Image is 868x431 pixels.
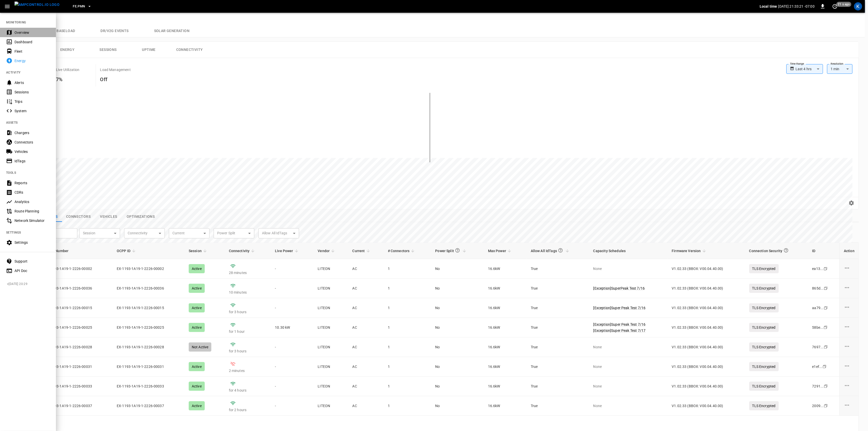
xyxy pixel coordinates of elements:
img: ampcontrol.io logo [14,2,60,8]
div: Network Simulator [14,218,50,223]
div: Support [14,259,50,264]
div: profile-icon [854,2,862,10]
div: Connectors [14,140,50,145]
span: FE.PMN [73,4,85,9]
button: set refresh interval [831,2,839,10]
div: Vehicles [14,149,50,154]
div: System [14,108,50,113]
div: Fleet [14,49,50,54]
span: 21 s ago [836,2,851,7]
div: Trips [14,99,50,104]
p: Local time [760,4,777,9]
div: Overview [14,30,50,35]
div: IdTags [14,159,50,164]
div: Sessions [14,90,50,95]
div: CDRs [14,190,50,195]
div: Analytics [14,199,50,204]
div: Settings [14,240,50,245]
div: Alerts [14,80,50,85]
div: Dashboard [14,39,50,45]
div: API Doc [14,268,50,273]
div: Reports [14,180,50,185]
div: Energy [14,58,50,63]
p: [DATE] 21:33:21 -07:00 [778,4,815,9]
div: Route Planning [14,209,50,214]
div: Chargers [14,130,50,135]
span: v [DATE] 20:29 [7,282,52,287]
